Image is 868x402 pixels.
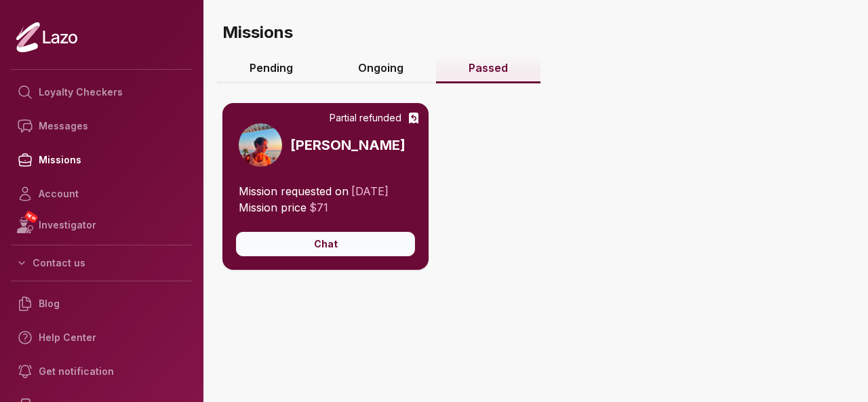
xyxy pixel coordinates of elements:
img: 9ba0a6e0-1f09-410a-9cee-ff7e8a12c161 [239,123,282,167]
button: Contact us [11,251,193,275]
a: Ongoing [325,54,436,83]
a: Passed [436,54,540,83]
a: Pending [217,54,325,83]
div: Partial refunded [330,111,420,125]
a: NEWInvestigator [11,211,193,239]
a: Help Center [11,321,193,355]
span: Mission requested on [239,184,349,198]
span: Mission price [239,201,307,214]
button: Chat [236,232,415,256]
a: Messages [11,109,193,143]
a: Account [11,177,193,211]
h3: [PERSON_NAME] [290,136,406,155]
a: Missions [11,143,193,177]
span: NEW [24,210,39,224]
a: Blog [11,287,193,321]
span: [DATE] [351,184,389,198]
a: Loyalty Checkers [11,75,193,109]
a: Get notification [11,355,193,388]
span: $ 71 [309,201,328,214]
